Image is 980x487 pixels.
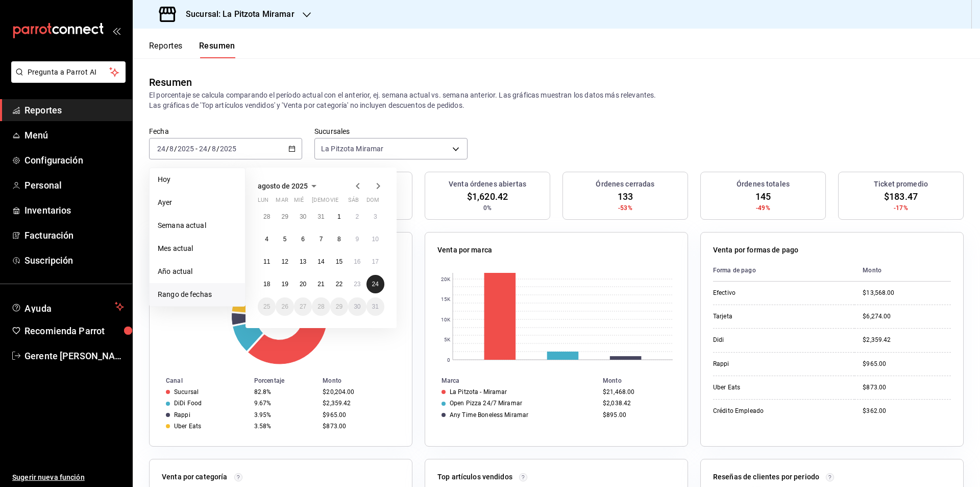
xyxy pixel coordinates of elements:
span: Rango de fechas [158,289,237,300]
span: 0% [483,203,492,213]
text: 20K [441,276,451,282]
button: 23 de agosto de 2025 [348,275,366,293]
button: 27 de agosto de 2025 [294,297,312,316]
div: La Pitzota - Miramar [450,388,507,396]
button: 12 de agosto de 2025 [276,252,293,271]
button: 19 de agosto de 2025 [276,275,293,293]
span: - [195,145,198,153]
abbr: 22 de agosto de 2025 [336,281,342,288]
h3: Sucursal: La Pitzota Miramar [178,8,295,20]
input: -- [211,145,216,153]
button: 30 de agosto de 2025 [348,297,366,316]
div: Rappi [174,411,190,419]
span: La Pitzota Miramar [321,144,383,154]
abbr: 25 de agosto de 2025 [263,303,270,310]
button: 30 de julio de 2025 [294,207,312,226]
div: $873.00 [323,423,396,430]
div: Any Time Boneless Miramar [450,411,528,419]
span: Menú [24,128,124,142]
div: Tarjeta [713,312,815,321]
abbr: 29 de julio de 2025 [281,213,288,220]
span: $183.47 [884,190,918,203]
h3: Venta órdenes abiertas [449,179,526,190]
button: 2 de agosto de 2025 [348,207,366,226]
abbr: 27 de agosto de 2025 [300,303,306,310]
span: / [166,145,169,153]
span: Gerente [PERSON_NAME] [24,349,124,363]
abbr: 17 de agosto de 2025 [372,258,379,265]
div: $20,204.00 [323,388,396,396]
div: Crédito Empleado [713,407,815,415]
p: Venta por formas de pago [713,245,798,256]
abbr: 6 de agosto de 2025 [301,236,305,243]
span: Ayer [158,197,237,208]
input: -- [157,145,166,153]
span: Personal [24,178,124,192]
button: 1 de agosto de 2025 [330,207,348,226]
button: agosto de 2025 [258,180,320,192]
button: 3 de agosto de 2025 [366,207,384,226]
div: 9.67% [254,400,314,407]
text: 5K [444,337,451,342]
th: Monto [854,260,951,282]
span: $1,620.42 [467,190,508,203]
button: 13 de agosto de 2025 [294,252,312,271]
span: -49% [756,203,770,213]
h3: Ticket promedio [874,179,928,190]
button: 7 de agosto de 2025 [312,230,330,248]
p: Venta por marca [437,245,492,256]
p: Venta por categoría [162,472,228,482]
button: 9 de agosto de 2025 [348,230,366,248]
abbr: jueves [312,197,372,207]
input: -- [169,145,174,153]
div: Rappi [713,360,815,368]
th: Forma de pago [713,260,854,282]
abbr: 16 de agosto de 2025 [354,258,360,265]
button: 18 de agosto de 2025 [258,275,276,293]
span: Inventarios [24,203,124,217]
p: Reseñas de clientes por periodo [713,472,819,482]
th: Canal [150,375,250,386]
span: -53% [618,203,632,213]
abbr: 19 de agosto de 2025 [281,281,288,288]
abbr: 15 de agosto de 2025 [336,258,342,265]
abbr: 3 de agosto de 2025 [374,213,377,220]
span: Recomienda Parrot [24,324,124,338]
th: Marca [425,375,599,386]
abbr: 26 de agosto de 2025 [281,303,288,310]
span: Suscripción [24,253,124,267]
text: 15K [441,296,451,302]
div: Sucursal [174,388,199,396]
span: / [208,145,211,153]
button: 21 de agosto de 2025 [312,275,330,293]
div: $2,038.42 [603,400,671,407]
button: 4 de agosto de 2025 [258,230,276,248]
button: 8 de agosto de 2025 [330,230,348,248]
abbr: 9 de agosto de 2025 [355,236,359,243]
div: $13,568.00 [863,289,951,297]
div: DiDi Food [174,400,202,407]
span: Semana actual [158,220,237,231]
span: Configuración [24,153,124,167]
span: Sugerir nueva función [12,472,124,483]
button: Resumen [199,41,235,58]
abbr: 29 de agosto de 2025 [336,303,342,310]
div: Uber Eats [713,383,815,392]
abbr: 30 de julio de 2025 [300,213,306,220]
abbr: 5 de agosto de 2025 [283,236,287,243]
button: 31 de julio de 2025 [312,207,330,226]
button: Pregunta a Parrot AI [11,61,126,83]
abbr: 28 de julio de 2025 [263,213,270,220]
button: 26 de agosto de 2025 [276,297,293,316]
h3: Órdenes totales [737,179,790,190]
span: Ayuda [24,300,111,313]
abbr: sábado [348,197,359,207]
abbr: 4 de agosto de 2025 [265,236,268,243]
abbr: 12 de agosto de 2025 [281,258,288,265]
span: 145 [755,190,771,203]
span: Mes actual [158,243,237,254]
div: $873.00 [863,383,951,392]
abbr: 30 de agosto de 2025 [354,303,360,310]
a: Pregunta a Parrot AI [7,74,126,85]
button: 29 de julio de 2025 [276,207,293,226]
